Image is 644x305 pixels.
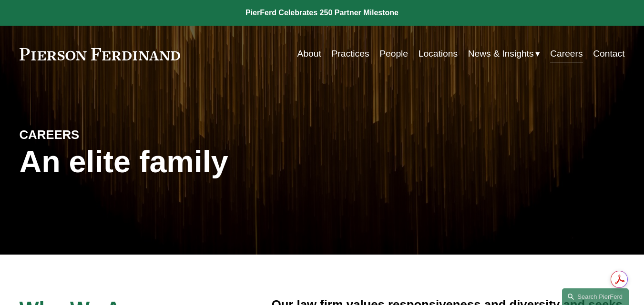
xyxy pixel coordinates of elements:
a: folder dropdown [468,45,540,63]
a: Practices [331,45,369,63]
h1: An elite family [20,144,322,179]
h4: CAREERS [20,127,171,143]
span: News & Insights [468,46,534,62]
a: Careers [550,45,583,63]
a: Locations [419,45,458,63]
a: Search this site [562,288,629,305]
a: About [297,45,321,63]
a: People [379,45,408,63]
a: Contact [593,45,624,63]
